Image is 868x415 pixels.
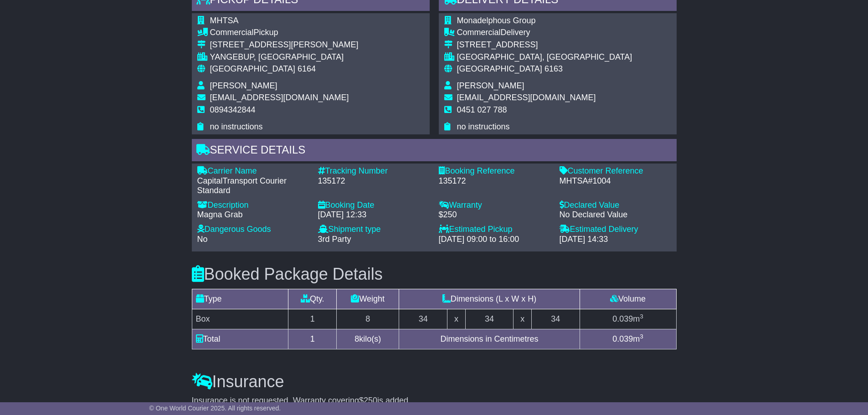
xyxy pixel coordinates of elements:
td: x [447,309,465,329]
div: Booking Reference [439,166,550,176]
span: [PERSON_NAME] [210,81,277,90]
span: [EMAIL_ADDRESS][DOMAIN_NAME] [210,93,349,102]
td: 34 [399,309,447,329]
div: Service Details [192,139,677,164]
span: 3rd Party [318,235,351,244]
td: Qty. [288,289,337,309]
span: [GEOGRAPHIC_DATA] [210,64,295,73]
div: [DATE] 14:33 [560,235,671,245]
div: Pickup [210,28,359,38]
div: [GEOGRAPHIC_DATA], [GEOGRAPHIC_DATA] [457,52,632,62]
div: Booking Date [318,200,430,210]
div: Insurance is not requested. Warranty covering is added. [192,396,677,406]
td: m [580,329,676,349]
div: Carrier Name [197,166,309,176]
span: [EMAIL_ADDRESS][DOMAIN_NAME] [457,93,596,102]
td: 8 [337,309,399,329]
span: Monadelphous Group [457,16,536,25]
span: © One World Courier 2025. All rights reserved. [149,405,281,412]
span: [PERSON_NAME] [457,81,524,90]
td: kilo(s) [337,329,399,349]
span: Commercial [457,28,501,37]
span: No [197,235,208,244]
h3: Booked Package Details [192,265,677,283]
td: Box [192,309,288,329]
span: 0.039 [612,314,633,323]
div: Shipment type [318,225,430,235]
div: [DATE] 12:33 [318,210,430,220]
div: 135172 [439,176,550,186]
td: Volume [580,289,676,309]
td: Dimensions in Centimetres [399,329,580,349]
td: Dimensions (L x W x H) [399,289,580,309]
span: 0.039 [612,334,633,343]
div: $250 [439,210,550,220]
span: 6163 [544,64,563,73]
span: [GEOGRAPHIC_DATA] [457,64,542,73]
td: x [514,309,531,329]
div: Warranty [439,200,550,210]
td: Type [192,289,288,309]
div: [STREET_ADDRESS][PERSON_NAME] [210,40,359,50]
div: Magna Grab [197,210,309,220]
td: Weight [337,289,399,309]
td: 34 [465,309,514,329]
td: 1 [288,309,337,329]
div: CapitalTransport Courier Standard [197,176,309,196]
span: 0451 027 788 [457,105,507,114]
td: 1 [288,329,337,349]
div: Delivery [457,28,632,38]
div: 135172 [318,176,430,186]
sup: 3 [640,313,643,320]
td: m [580,309,676,329]
div: [DATE] 09:00 to 16:00 [439,235,550,245]
div: MHTSA#1004 [560,176,671,186]
h3: Insurance [192,373,677,391]
div: Customer Reference [560,166,671,176]
div: YANGEBUP, [GEOGRAPHIC_DATA] [210,52,359,62]
div: Estimated Delivery [560,225,671,235]
div: Dangerous Goods [197,225,309,235]
span: 0894342844 [210,105,256,114]
td: 34 [531,309,580,329]
span: $250 [359,396,377,405]
span: no instructions [457,122,510,131]
span: Commercial [210,28,254,37]
td: Total [192,329,288,349]
span: no instructions [210,122,263,131]
div: Description [197,200,309,210]
div: Tracking Number [318,166,430,176]
div: [STREET_ADDRESS] [457,40,632,50]
div: Declared Value [560,200,671,210]
span: 6164 [298,64,316,73]
sup: 3 [640,333,643,340]
span: 8 [354,334,359,343]
div: Estimated Pickup [439,225,550,235]
div: No Declared Value [560,210,671,220]
span: MHTSA [210,16,239,25]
